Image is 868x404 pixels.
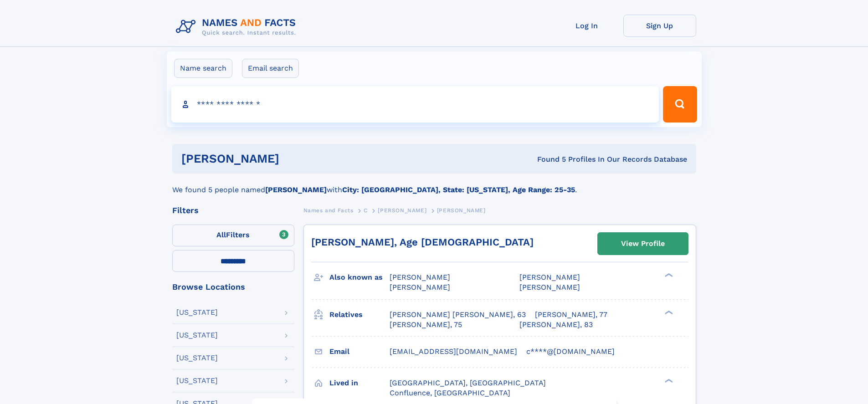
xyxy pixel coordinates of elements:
[242,59,299,78] label: Email search
[390,310,526,320] a: [PERSON_NAME] [PERSON_NAME], 63
[172,225,294,246] label: Filters
[519,320,593,330] a: [PERSON_NAME], 83
[176,377,218,384] div: [US_STATE]
[390,273,450,281] span: [PERSON_NAME]
[181,153,408,164] h1: [PERSON_NAME]
[172,206,294,215] div: Filters
[364,205,368,216] a: C
[329,344,390,359] h3: Email
[303,205,354,216] a: Names and Facts
[390,320,462,330] a: [PERSON_NAME], 75
[598,233,688,255] a: View Profile
[663,378,673,384] div: ❯
[176,354,218,362] div: [US_STATE]
[329,307,390,322] h3: Relatives
[176,309,218,316] div: [US_STATE]
[437,207,486,214] span: [PERSON_NAME]
[172,283,294,291] div: Browse Locations
[265,185,327,194] b: [PERSON_NAME]
[364,207,368,214] span: C
[176,332,218,339] div: [US_STATE]
[550,15,623,37] a: Log In
[390,283,450,291] span: [PERSON_NAME]
[663,272,673,278] div: ❯
[519,273,580,281] span: [PERSON_NAME]
[311,236,534,248] a: [PERSON_NAME], Age [DEMOGRAPHIC_DATA]
[663,309,673,315] div: ❯
[519,283,580,291] span: [PERSON_NAME]
[174,59,232,78] label: Name search
[408,154,687,164] div: Found 5 Profiles In Our Records Database
[535,310,607,320] a: [PERSON_NAME], 77
[623,15,696,37] a: Sign Up
[216,230,226,239] span: All
[172,174,696,195] div: We found 5 people named with .
[663,86,697,123] button: Search Button
[171,86,659,123] input: search input
[390,347,517,356] span: [EMAIL_ADDRESS][DOMAIN_NAME]
[621,233,665,254] div: View Profile
[329,375,390,391] h3: Lived in
[378,207,426,214] span: [PERSON_NAME]
[342,185,575,194] b: City: [GEOGRAPHIC_DATA], State: [US_STATE], Age Range: 25-35
[329,270,390,285] h3: Also known as
[390,389,510,397] span: Confluence, [GEOGRAPHIC_DATA]
[172,15,303,39] img: Logo Names and Facts
[378,205,426,216] a: [PERSON_NAME]
[390,378,546,387] span: [GEOGRAPHIC_DATA], [GEOGRAPHIC_DATA]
